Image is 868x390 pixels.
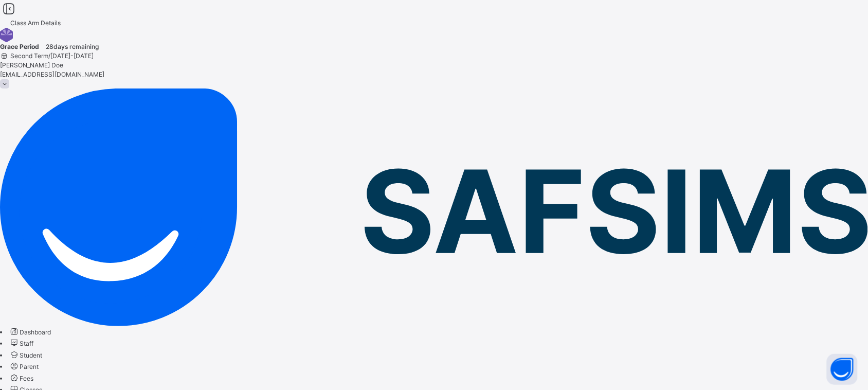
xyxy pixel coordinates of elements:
span: 28 days remaining [46,43,99,50]
span: Staff [20,340,33,347]
a: Dashboard [9,328,51,336]
button: Open asap [827,354,858,385]
a: Staff [9,340,33,347]
span: Class Arm Details [10,19,61,27]
a: Fees [9,375,33,382]
span: Student [20,351,42,359]
span: Parent [20,363,39,370]
a: Parent [9,363,39,370]
a: Student [9,351,42,359]
span: Dashboard [20,328,51,336]
span: Fees [20,375,33,382]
